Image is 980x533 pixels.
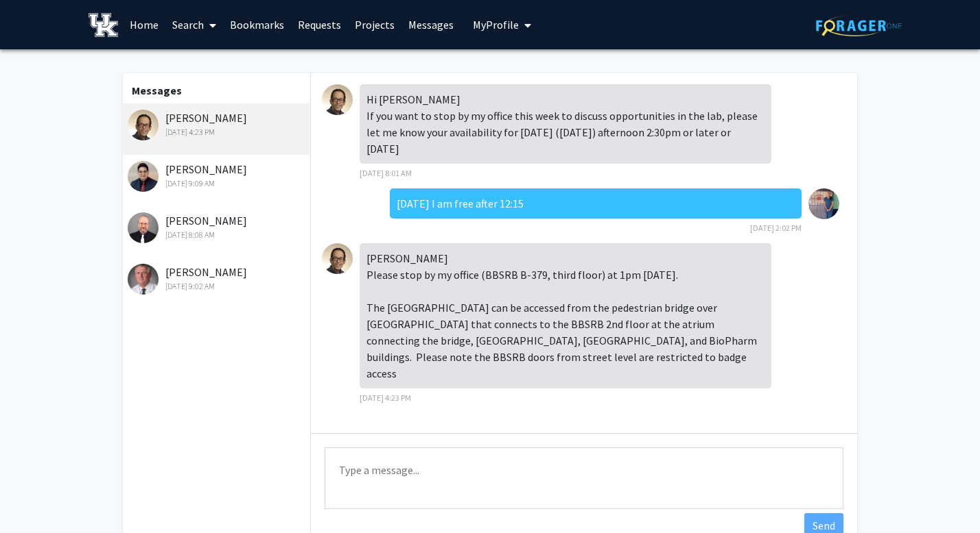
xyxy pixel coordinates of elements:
[750,223,802,233] span: [DATE] 2:02 PM
[325,447,843,509] textarea: Message
[322,84,353,115] img: Jonathan Satin
[10,471,58,523] iframe: Chat
[128,229,307,241] div: [DATE] 8:08 AM
[128,161,307,190] div: [PERSON_NAME]
[816,15,902,36] img: ForagerOne Logo
[348,1,401,49] a: Projects
[128,280,307,293] div: [DATE] 9:02 AM
[128,177,307,190] div: [DATE] 9:09 AM
[128,161,159,192] img: Shayan Mohammadmoradi
[128,264,307,293] div: [PERSON_NAME]
[128,212,159,243] img: Noah Weisleder
[360,168,412,178] span: [DATE] 8:01 AM
[123,1,165,49] a: Home
[401,1,460,49] a: Messages
[128,212,307,241] div: [PERSON_NAME]
[132,84,182,97] b: Messages
[165,1,223,49] a: Search
[128,110,159,140] img: Jonathan Satin
[322,243,353,274] img: Jonathan Satin
[360,84,771,164] div: Hi [PERSON_NAME] If you want to stop by my office this week to discuss opportunities in the lab, ...
[360,243,771,388] div: [PERSON_NAME] Please stop by my office (BBSRB B-379, third floor) at 1pm [DATE]. The [GEOGRAPHIC_...
[360,393,411,403] span: [DATE] 4:23 PM
[473,18,519,32] span: My Profile
[291,1,348,49] a: Requests
[808,188,839,219] img: Reagan Hurter
[390,188,802,219] div: [DATE] I am free after 12:15
[89,13,118,37] img: University of Kentucky Logo
[128,264,159,295] img: Reinhold Munker
[223,1,291,49] a: Bookmarks
[128,126,307,138] div: [DATE] 4:23 PM
[128,110,307,138] div: [PERSON_NAME]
